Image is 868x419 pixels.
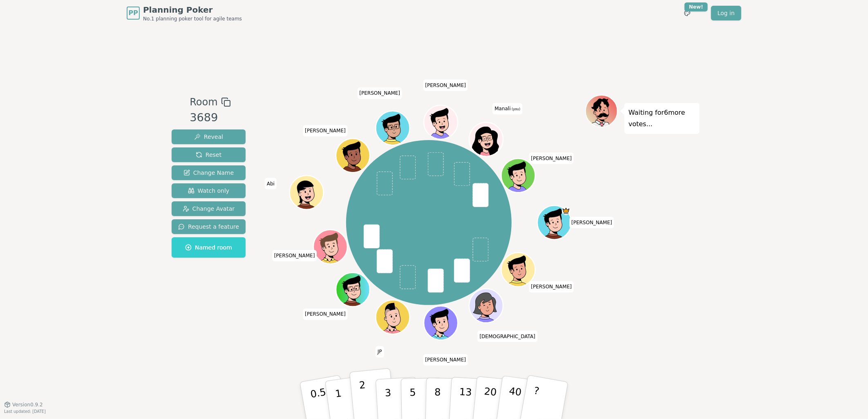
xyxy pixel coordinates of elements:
[358,87,403,99] span: Click to change your name
[511,107,521,111] span: (you)
[172,183,246,198] button: Watch only
[183,205,235,213] span: Change Avatar
[4,401,43,408] button: Version0.9.2
[492,103,522,114] span: Click to change your name
[194,133,223,141] span: Reveal
[143,4,242,16] span: Planning Poker
[172,219,246,234] button: Request a feature
[685,2,708,11] div: New!
[4,409,46,414] span: Last updated: [DATE]
[423,80,468,91] span: Click to change your name
[128,8,138,18] span: PP
[190,109,230,126] div: 3689
[303,125,348,136] span: Click to change your name
[529,281,574,292] span: Click to change your name
[470,123,502,155] button: Click to change your avatar
[183,169,234,177] span: Change Name
[711,6,741,20] a: Log in
[423,354,468,366] span: Click to change your name
[190,95,217,109] span: Room
[272,250,317,261] span: Click to change your name
[562,207,570,215] span: Dan is the host
[12,401,43,408] span: Version 0.9.2
[680,6,695,20] button: New!
[185,243,232,252] span: Named room
[529,153,574,164] span: Click to change your name
[172,165,246,180] button: Change Name
[478,331,537,342] span: Click to change your name
[127,4,242,22] a: PPPlanning PokerNo.1 planning poker tool for agile teams
[172,237,246,258] button: Named room
[629,107,696,130] p: Waiting for 6 more votes...
[178,223,239,231] span: Request a feature
[172,147,246,162] button: Reset
[569,217,614,228] span: Click to change your name
[172,129,246,144] button: Reveal
[188,187,230,195] span: Watch only
[303,309,348,320] span: Click to change your name
[265,178,277,189] span: Click to change your name
[143,16,242,22] span: No.1 planning poker tool for agile teams
[376,346,384,358] span: Click to change your name
[196,151,221,159] span: Reset
[172,201,246,216] button: Change Avatar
